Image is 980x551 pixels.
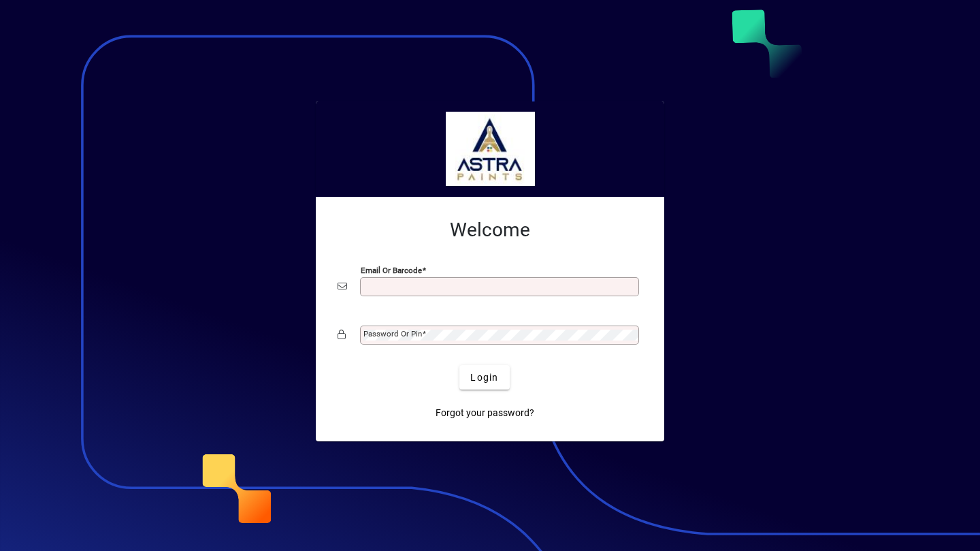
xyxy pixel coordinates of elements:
[361,266,422,275] mat-label: Email or Barcode
[459,365,509,390] button: Login
[338,219,642,242] h2: Welcome
[470,371,498,385] span: Login
[430,400,540,425] a: Forgot your password?
[363,329,422,339] mat-label: Password or Pin
[436,406,534,420] span: Forgot your password?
